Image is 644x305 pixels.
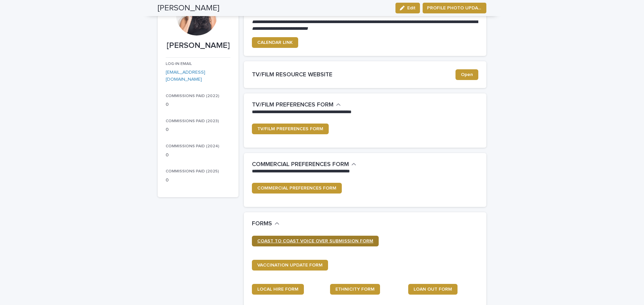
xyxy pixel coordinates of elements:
a: COMMERCIAL PREFERENCES FORM [252,183,342,194]
span: COMMERCIAL PREFERENCES FORM [257,186,336,190]
a: COAST TO COAST VOICE OVER SUBMISSION FORM [252,236,379,246]
h2: [PERSON_NAME] [158,3,219,13]
a: VACCINATION UPDATE FORM [252,260,328,271]
button: Edit [395,3,420,13]
p: [PERSON_NAME] [166,41,230,51]
button: TV/FILM PREFERENCES FORM [252,101,341,109]
span: COMMISSIONS PAID (2024) [166,144,219,148]
button: FORMS [252,220,279,228]
a: ETHNICITY FORM [330,284,380,295]
span: LOAN OUT FORM [414,287,452,292]
a: Open [455,69,478,80]
span: PROFILE PHOTO UPDATE [427,5,482,11]
a: TV/FILM PREFERENCES FORM [252,124,329,134]
span: TV/FILM PREFERENCES FORM [257,127,323,131]
button: PROFILE PHOTO UPDATE [423,3,486,13]
h2: TV/FILM RESOURCE WEBSITE [252,71,455,79]
h2: TV/FILM PREFERENCES FORM [252,101,333,109]
span: COMMISSIONS PAID (2022) [166,94,219,98]
p: 0 [166,152,230,159]
span: VACCINATION UPDATE FORM [257,263,323,268]
span: Edit [407,6,416,10]
a: LOCAL HIRE FORM [252,284,304,295]
p: 0 [166,126,230,133]
span: COAST TO COAST VOICE OVER SUBMISSION FORM [257,239,373,243]
a: LOAN OUT FORM [408,284,458,295]
h2: FORMS [252,220,272,228]
h2: COMMERCIAL PREFERENCES FORM [252,161,349,168]
span: LOG-IN EMAIL [166,62,192,66]
p: 0 [166,177,230,184]
span: CALENDAR LINK [257,40,293,45]
p: 0 [166,101,230,108]
span: Open [461,72,473,77]
span: COMMISSIONS PAID (2023) [166,119,219,123]
a: [EMAIL_ADDRESS][DOMAIN_NAME] [166,70,205,82]
a: CALENDAR LINK [252,37,298,48]
button: COMMERCIAL PREFERENCES FORM [252,161,356,168]
span: ETHNICITY FORM [335,287,375,292]
span: COMMISSIONS PAID (2025) [166,169,219,173]
span: LOCAL HIRE FORM [257,287,299,292]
